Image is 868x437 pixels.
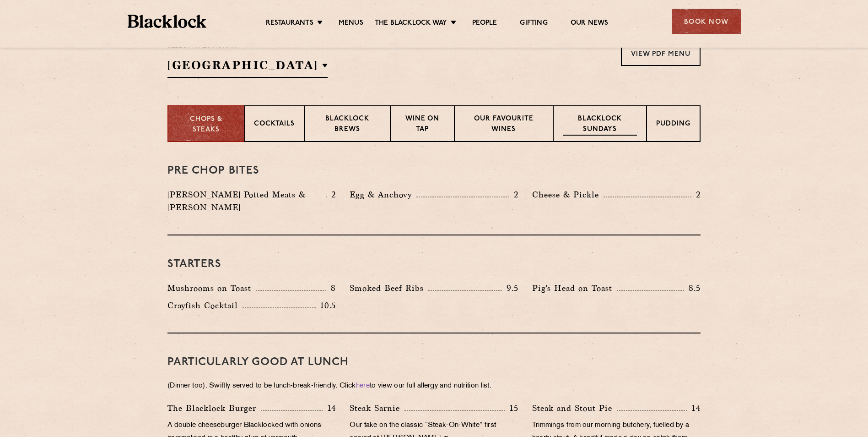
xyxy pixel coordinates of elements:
p: Smoked Beef Ribs [350,282,428,295]
p: Egg & Anchovy [350,188,416,201]
p: Blacklock Sundays [563,114,637,136]
p: Steak and Stout Pie [532,402,617,415]
a: The Blacklock Way [375,19,447,29]
p: 2 [691,189,701,201]
img: BL_Textured_Logo-footer-cropped.svg [128,15,207,28]
h3: PARTICULARLY GOOD AT LUNCH [167,356,701,368]
p: Mushrooms on Toast [167,282,256,295]
p: 2 [327,189,336,201]
p: Chops & Steaks [178,115,235,135]
h2: [GEOGRAPHIC_DATA] [167,57,328,78]
p: 14 [323,402,336,414]
a: here [356,382,370,389]
p: Our favourite wines [464,114,543,136]
p: 8 [326,282,336,294]
p: Blacklock Brews [314,114,381,136]
div: Book Now [672,9,741,34]
a: View PDF Menu [621,41,701,66]
a: Menus [339,19,363,29]
p: The Blacklock Burger [167,402,261,415]
a: Gifting [520,19,547,29]
p: Pig's Head on Toast [532,282,617,295]
p: 10.5 [316,300,336,311]
p: Steak Sarnie [350,402,404,415]
p: Cocktails [254,119,295,131]
p: 14 [687,402,701,414]
a: Our News [571,19,609,29]
h3: Starters [167,258,701,270]
a: Restaurants [266,19,313,29]
p: [PERSON_NAME] Potted Meats & [PERSON_NAME] [167,188,326,214]
p: Wine on Tap [400,114,445,136]
p: Pudding [656,119,690,131]
a: People [472,19,497,29]
p: Cheese & Pickle [532,188,604,201]
h3: Pre Chop Bites [167,165,701,177]
p: Crayfish Cocktail [167,299,243,312]
p: 9.5 [502,282,518,294]
p: 15 [505,402,518,414]
p: 2 [509,189,518,201]
p: (Dinner too). Swiftly served to be lunch-break-friendly. Click to view our full allergy and nutri... [167,380,701,393]
p: 8.5 [684,282,701,294]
